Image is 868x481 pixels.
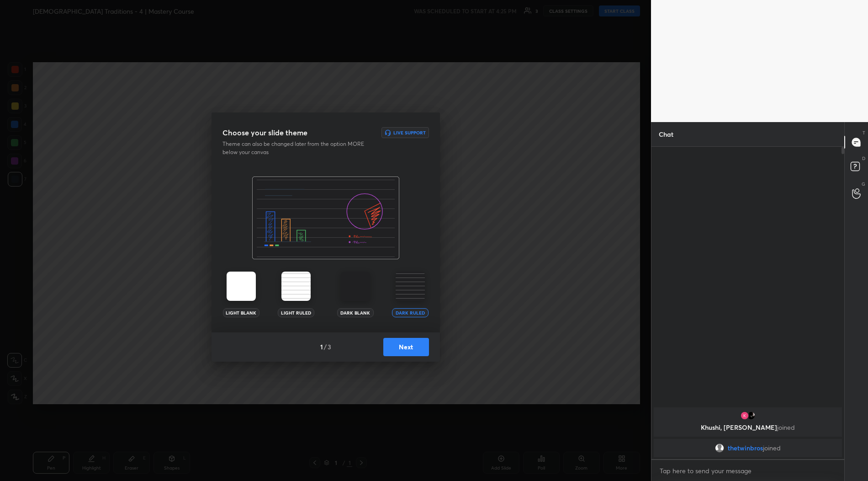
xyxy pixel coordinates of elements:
[278,308,314,317] div: Light Ruled
[227,272,256,301] img: lightTheme.5bb83c5b.svg
[740,411,749,420] img: thumbnail.jpg
[659,424,836,431] p: Khushi, [PERSON_NAME]
[863,129,865,136] p: T
[651,406,844,459] div: grid
[396,272,425,301] img: darkRuledTheme.359fb5fd.svg
[222,140,370,156] p: Theme can also be changed later from the option MORE below your canvas
[651,122,681,146] p: Chat
[862,181,865,187] p: G
[393,130,426,135] h6: Live Support
[281,272,311,301] img: lightRuledTheme.002cd57a.svg
[383,338,429,356] button: Next
[862,155,865,162] p: D
[223,308,259,317] div: Light Blank
[746,411,756,420] img: thumbnail.jpg
[392,308,429,317] div: Dark Ruled
[328,342,331,352] h4: 3
[320,342,323,352] h4: 1
[777,423,795,432] span: joined
[715,444,724,453] img: default.png
[728,444,763,452] span: thetwinbros
[324,342,327,352] h4: /
[337,308,374,317] div: Dark Blank
[252,176,399,260] img: darkRuledThemeBanner.467323c9.svg
[222,127,307,138] h3: Choose your slide theme
[341,272,370,301] img: darkTheme.aa1caeba.svg
[763,444,781,452] span: joined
